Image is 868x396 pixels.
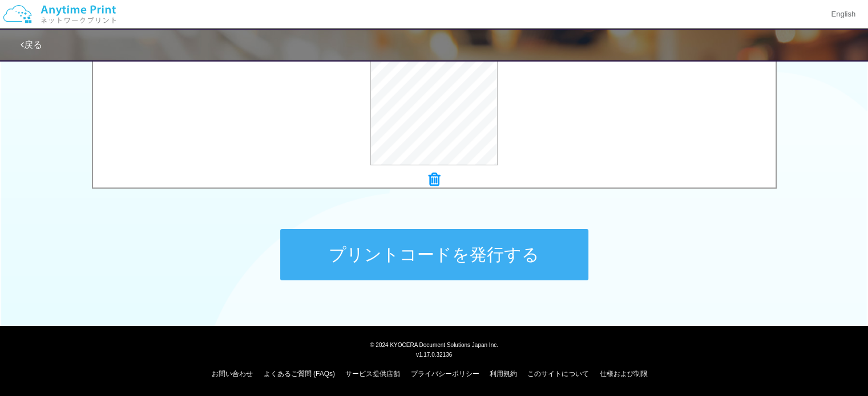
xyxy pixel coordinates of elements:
a: プライバシーポリシー [411,370,479,378]
button: プリントコードを発行する [280,229,588,280]
a: お問い合わせ [212,370,253,378]
a: 利用規約 [490,370,517,378]
a: このサイトについて [527,370,589,378]
a: よくあるご質問 (FAQs) [264,370,335,378]
a: 戻る [21,40,42,50]
span: © 2024 KYOCERA Document Solutions Japan Inc. [370,341,498,348]
a: 仕様および制限 [600,370,648,378]
a: サービス提供店舗 [345,370,400,378]
span: v1.17.0.32136 [416,351,452,358]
